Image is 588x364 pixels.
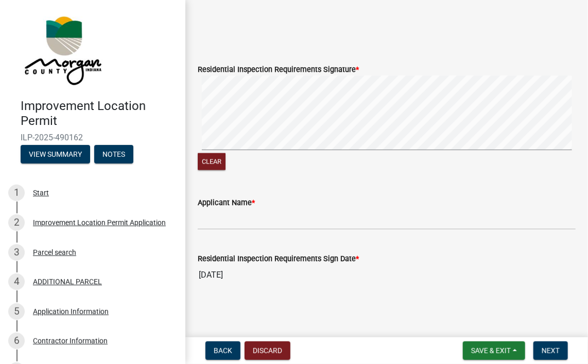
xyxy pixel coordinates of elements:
div: ADDITIONAL PARCEL [33,278,102,285]
div: 4 [8,274,25,290]
label: Applicant Name [198,199,255,207]
h4: Improvement Location Permit [21,99,177,129]
wm-modal-confirm: Notes [94,151,133,159]
button: Save & Exit [463,341,525,360]
span: ILP-2025-490162 [21,133,165,142]
div: Improvement Location Permit Application [33,219,166,226]
div: 2 [8,214,25,231]
button: Notes [94,145,133,163]
button: Next [533,341,568,360]
div: 3 [8,244,25,261]
div: 6 [8,333,25,349]
button: Discard [245,341,290,360]
div: 1 [8,185,25,201]
div: Application Information [33,308,109,315]
span: Back [214,347,232,355]
label: Residential Inspection Requirements Signature [198,66,359,74]
div: Contractor Information [33,337,108,344]
div: Start [33,189,49,196]
button: View Summary [21,145,90,163]
wm-modal-confirm: Summary [21,151,90,159]
div: 5 [8,303,25,320]
div: Parcel search [33,249,76,256]
button: Clear [198,153,226,170]
span: Next [542,347,560,355]
img: Morgan County, Indiana [21,11,103,88]
button: Back [205,341,240,360]
span: Save & Exit [471,347,511,355]
label: Residential Inspection Requirements Sign Date [198,256,359,263]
